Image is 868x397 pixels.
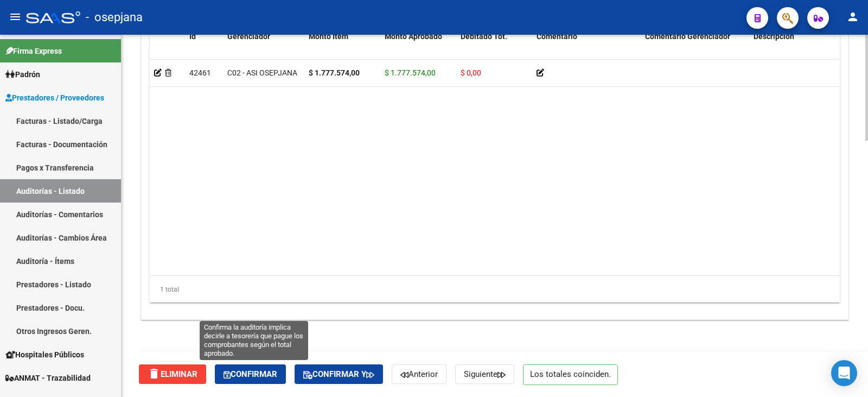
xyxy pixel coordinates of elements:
mat-icon: delete [148,367,161,380]
span: Prestadores / Proveedores [5,92,104,104]
datatable-header-cell: Gerenciador [223,25,304,73]
p: Los totales coinciden. [523,364,618,385]
button: Anterior [392,364,446,384]
datatable-header-cell: Descripción [749,25,858,73]
button: Eliminar [139,364,206,384]
span: Debitado Tot. [461,32,507,41]
span: Siguiente [464,369,506,379]
div: 1 total [150,276,840,303]
span: 42461 [189,68,211,77]
span: Firma Express [5,45,62,57]
datatable-header-cell: Debitado Tot. [456,25,532,73]
strong: $ 1.777.574,00 [309,68,360,77]
span: Monto Item [309,32,348,41]
button: Confirmar y [295,364,383,384]
span: Comentario [537,32,577,41]
span: Confirmar [224,369,277,379]
span: $ 1.777.574,00 [385,68,436,77]
button: Siguiente [455,364,514,384]
span: $ 0,00 [461,68,481,77]
span: - osepjana [86,5,143,29]
datatable-header-cell: Comentario [532,25,641,73]
datatable-header-cell: Monto Item [304,25,380,73]
span: Id [189,32,196,41]
span: Monto Aprobado [385,32,442,41]
datatable-header-cell: Id [185,25,223,73]
span: Padrón [5,68,40,80]
span: Confirmar y [303,369,374,379]
mat-icon: person [846,10,859,23]
datatable-header-cell: Monto Aprobado [380,25,456,73]
span: Gerenciador [227,32,270,41]
span: Comentario Gerenciador [645,32,730,41]
button: Confirmar [215,364,286,384]
span: Descripción [754,32,794,41]
span: Anterior [400,369,438,379]
span: C02 - ASI OSEPJANA [227,68,297,77]
span: Hospitales Públicos [5,349,84,361]
mat-icon: menu [9,10,22,23]
datatable-header-cell: Comentario Gerenciador [641,25,749,73]
span: ANMAT - Trazabilidad [5,372,91,384]
div: Open Intercom Messenger [831,360,857,386]
span: Eliminar [148,369,197,379]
